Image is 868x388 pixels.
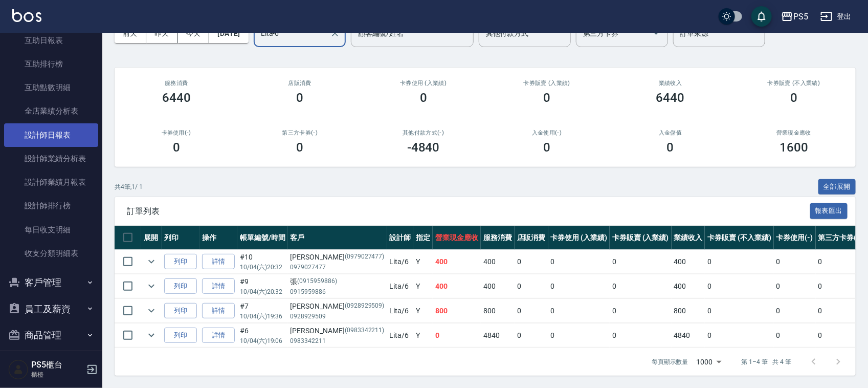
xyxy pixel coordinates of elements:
[543,91,550,105] h3: 0
[240,287,285,296] p: 10/04 (六) 20:32
[291,326,385,336] div: [PERSON_NAME]
[4,242,98,265] a: 收支分類明細表
[31,360,83,370] h5: PS5櫃台
[742,357,791,367] p: 第 1–4 筆 共 4 筆
[816,250,865,274] td: 0
[774,250,816,274] td: 0
[413,274,433,298] td: Y
[548,274,610,298] td: 0
[164,254,197,270] button: 列印
[4,123,98,147] a: 設計師日報表
[543,140,550,155] h3: 0
[8,359,29,380] img: Person
[202,254,235,270] a: 詳情
[12,9,41,22] img: Logo
[515,324,548,348] td: 0
[141,226,162,250] th: 展開
[4,29,98,52] a: 互助日報表
[481,274,515,298] td: 400
[298,276,338,287] p: (0915959886)
[144,328,159,343] button: expand row
[481,226,515,250] th: 服務消費
[288,226,387,250] th: 客戶
[777,6,812,27] button: PS5
[774,324,816,348] td: 0
[745,130,844,136] h2: 營業現金應收
[240,312,285,321] p: 10/04 (六) 19:36
[548,226,610,250] th: 卡券使用 (入業績)
[610,250,672,274] td: 0
[433,250,481,274] td: 400
[610,299,672,323] td: 0
[127,206,810,217] span: 訂單列表
[202,328,235,343] a: 詳情
[291,301,385,312] div: [PERSON_NAME]
[296,91,303,105] h3: 0
[433,299,481,323] td: 800
[202,303,235,319] a: 詳情
[774,226,816,250] th: 卡券使用(-)
[515,250,548,274] td: 0
[374,130,473,136] h2: 其他付款方式(-)
[4,52,98,76] a: 互助排行榜
[199,226,237,250] th: 操作
[413,250,433,274] td: Y
[705,274,773,298] td: 0
[810,203,848,219] button: 報表匯出
[481,299,515,323] td: 800
[610,226,672,250] th: 卡券販賣 (入業績)
[816,274,865,298] td: 0
[251,130,350,136] h2: 第三方卡券(-)
[251,80,350,87] h2: 店販消費
[672,274,705,298] td: 400
[162,91,191,105] h3: 6440
[164,303,197,319] button: 列印
[548,299,610,323] td: 0
[672,250,705,274] td: 400
[4,322,98,349] button: 商品管理
[328,26,342,40] button: Clear
[162,226,199,250] th: 列印
[672,226,705,250] th: 業績收入
[433,226,481,250] th: 營業現金應收
[816,226,865,250] th: 第三方卡券(-)
[481,324,515,348] td: 4840
[115,24,146,43] button: 前天
[413,324,433,348] td: Y
[127,130,226,136] h2: 卡券使用(-)
[173,140,180,155] h3: 0
[420,91,427,105] h3: 0
[548,250,610,274] td: 0
[240,336,285,346] p: 10/04 (六) 19:06
[237,324,288,348] td: #6
[144,303,159,318] button: expand row
[4,218,98,242] a: 每日收支明細
[345,326,385,336] p: (0983342211)
[4,296,98,322] button: 員工及薪資
[793,10,808,23] div: PS5
[237,250,288,274] td: #10
[240,263,285,272] p: 10/04 (六) 20:32
[652,357,688,367] p: 每頁顯示數量
[774,299,816,323] td: 0
[4,99,98,123] a: 全店業績分析表
[774,274,816,298] td: 0
[705,250,773,274] td: 0
[4,269,98,296] button: 客戶管理
[413,299,433,323] td: Y
[693,348,725,376] div: 1000
[498,130,597,136] h2: 入金使用(-)
[237,274,288,298] td: #9
[387,324,414,348] td: Lita /6
[751,6,772,27] button: save
[387,226,414,250] th: 設計師
[407,140,440,155] h3: -4840
[818,179,856,195] button: 全部展開
[810,206,848,215] a: 報表匯出
[816,7,856,26] button: 登出
[816,324,865,348] td: 0
[144,254,159,269] button: expand row
[705,299,773,323] td: 0
[621,130,720,136] h2: 入金儲值
[648,25,664,41] button: Open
